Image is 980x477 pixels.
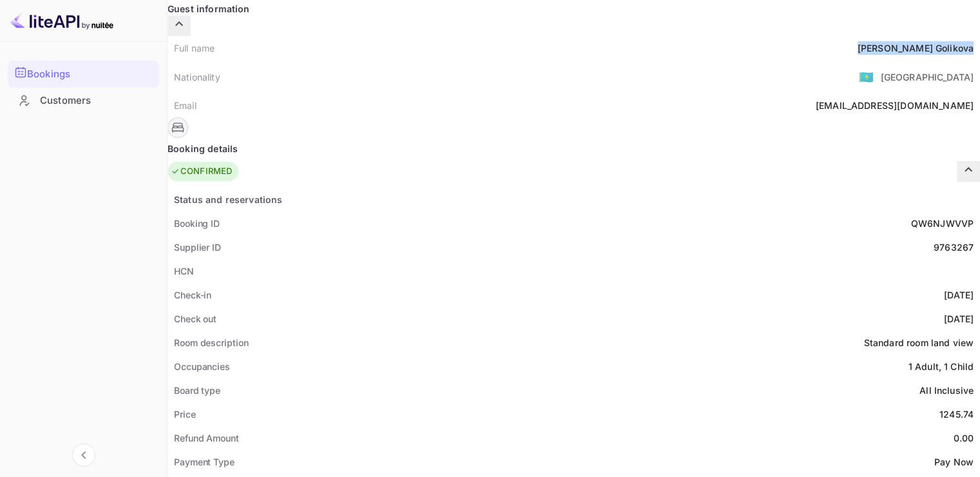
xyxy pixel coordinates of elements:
[174,409,196,420] ya-tr-span: Price
[174,266,194,277] ya-tr-span: HCN
[936,43,974,54] ya-tr-span: Golikova
[174,433,239,443] ya-tr-span: Refund Amount
[911,218,974,229] ya-tr-span: QW6NJWVVP
[944,288,974,302] div: [DATE]
[8,61,159,88] div: Bookings
[174,43,215,54] ya-tr-span: Full name
[174,289,211,300] ya-tr-span: Check-in
[880,72,974,83] ya-tr-span: [GEOGRAPHIC_DATA]
[174,361,230,372] ya-tr-span: Occupancies
[174,72,220,83] ya-tr-span: Nationality
[8,88,159,113] div: Customers
[10,10,113,31] img: LiteAPI logo
[908,361,974,372] ya-tr-span: 1 Adult, 1 Child
[8,88,159,112] a: Customers
[180,165,232,178] ya-tr-span: CONFIRMED
[934,240,974,254] div: 9763267
[864,337,974,348] ya-tr-span: Standard room land view
[859,65,874,88] span: United States
[174,242,221,253] ya-tr-span: Supplier ID
[27,67,70,82] ya-tr-span: Bookings
[168,142,238,155] ya-tr-span: Booking details
[919,385,974,396] ya-tr-span: All Inclusive
[953,431,974,445] div: 0.00
[174,456,235,467] ya-tr-span: Payment Type
[934,456,974,467] ya-tr-span: Pay Now
[174,194,282,205] ya-tr-span: Status and reservations
[174,385,220,396] ya-tr-span: Board type
[174,337,248,348] ya-tr-span: Room description
[816,100,974,111] ya-tr-span: [EMAIL_ADDRESS][DOMAIN_NAME]
[174,313,216,324] ya-tr-span: Check out
[858,43,933,54] ya-tr-span: [PERSON_NAME]
[8,61,159,86] a: Bookings
[168,2,250,15] ya-tr-span: Guest information
[40,93,91,108] ya-tr-span: Customers
[174,218,220,229] ya-tr-span: Booking ID
[174,100,197,111] ya-tr-span: Email
[939,407,974,421] div: 1245.74
[859,70,874,84] ya-tr-span: 🇰🇿
[944,312,974,326] div: [DATE]
[72,443,95,467] button: Collapse navigation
